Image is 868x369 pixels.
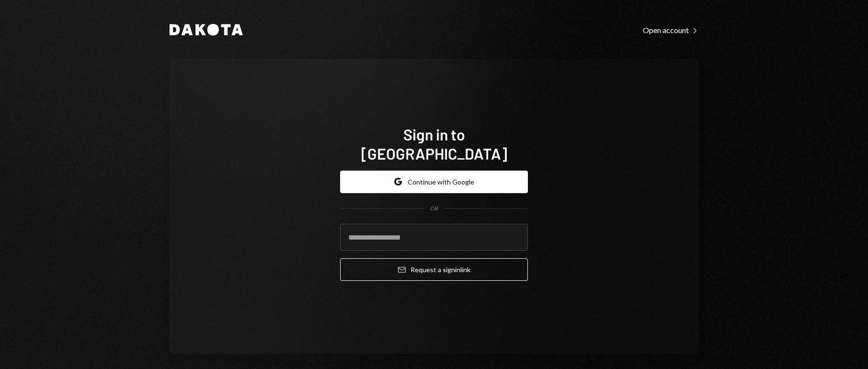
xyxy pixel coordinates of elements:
[643,24,698,35] a: Open account
[430,205,438,213] div: OR
[340,258,528,281] button: Request a signinlink
[340,171,528,193] button: Continue with Google
[643,25,698,35] div: Open account
[340,125,528,163] h1: Sign in to [GEOGRAPHIC_DATA]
